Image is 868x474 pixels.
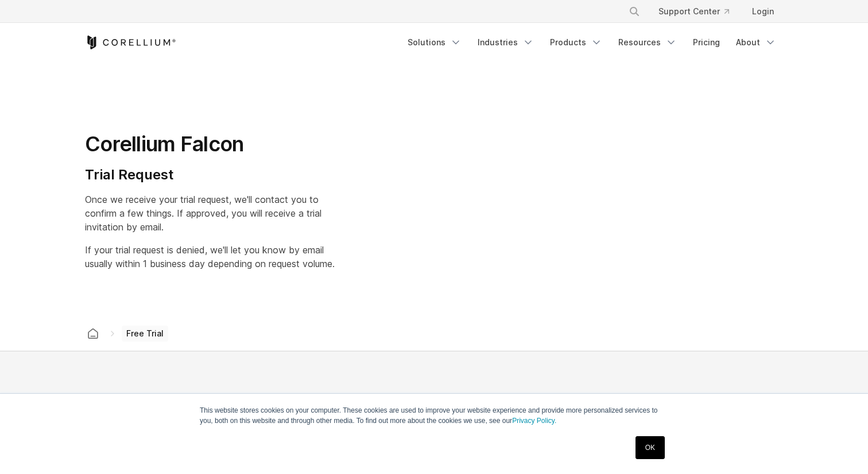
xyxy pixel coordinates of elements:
[512,417,556,425] a: Privacy Policy.
[649,1,738,22] a: Support Center
[729,32,783,53] a: About
[85,166,335,183] h4: Trial Request
[686,32,727,53] a: Pricing
[122,326,168,342] span: Free Trial
[624,1,645,22] button: Search
[83,326,103,342] a: Corellium home
[85,131,335,157] h1: Corellium Falcon
[85,194,321,233] span: Once we receive your trial request, we'll contact you to confirm a few things. If approved, you w...
[200,405,668,426] p: This website stores cookies on your computer. These cookies are used to improve your website expe...
[743,1,783,22] a: Login
[611,32,684,53] a: Resources
[85,244,335,269] span: If your trial request is denied, we'll let you know by email usually within 1 business day depend...
[401,32,783,53] div: Navigation Menu
[615,1,783,22] div: Navigation Menu
[401,32,468,53] a: Solutions
[543,32,609,53] a: Products
[471,32,541,53] a: Industries
[85,36,176,49] a: Corellium Home
[635,436,665,459] a: OK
